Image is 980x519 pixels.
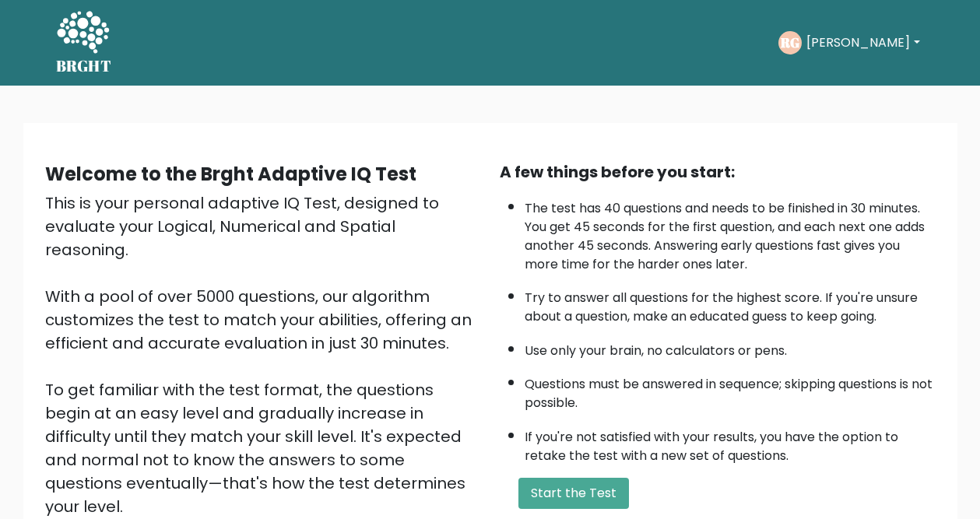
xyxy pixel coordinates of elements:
[525,420,936,465] li: If you're not satisfied with your results, you have the option to retake the test with a new set ...
[500,160,936,184] div: A few things before you start:
[525,367,936,412] li: Questions must be answered in sequence; skipping questions is not possible.
[802,33,924,53] button: [PERSON_NAME]
[56,6,112,79] a: BRGHT
[780,33,799,51] text: RG
[45,161,416,187] b: Welcome to the Brght Adaptive IQ Test
[56,57,112,75] h5: BRGHT
[525,191,936,274] li: The test has 40 questions and needs to be finished in 30 minutes. You get 45 seconds for the firs...
[525,334,936,360] li: Use only your brain, no calculators or pens.
[525,281,936,326] li: Try to answer all questions for the highest score. If you're unsure about a question, make an edu...
[518,478,629,509] button: Start the Test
